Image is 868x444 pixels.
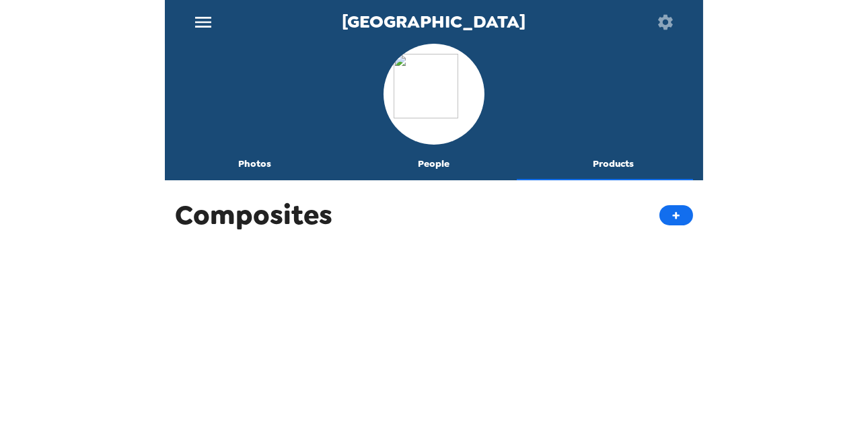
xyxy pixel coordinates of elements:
button: People [345,148,524,180]
img: org logo [394,54,474,135]
button: Products [523,148,703,180]
span: Composites [175,197,332,233]
button: Photos [165,148,345,180]
span: [GEOGRAPHIC_DATA] [342,13,526,31]
button: + [659,205,693,225]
